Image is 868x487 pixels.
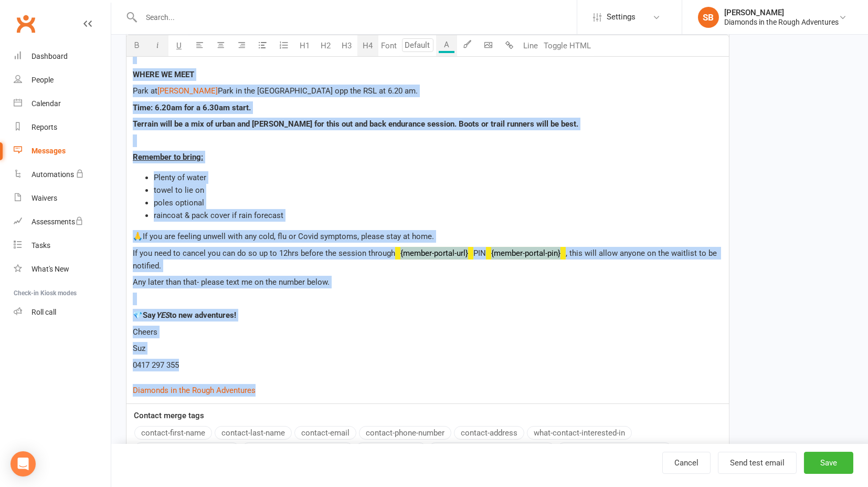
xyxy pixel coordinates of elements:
[31,265,69,273] div: What's New
[315,35,336,56] button: H2
[154,211,283,220] span: raincoat & pack cover if rain forecast
[133,344,145,353] span: Suz
[14,92,111,116] a: Calendar
[718,452,797,474] button: Send test email
[134,409,204,422] label: Contact merge tags
[557,442,672,456] button: next-upcoming-payment-date
[724,17,839,27] div: Diamonds in the Rough Adventures
[157,86,218,96] span: [PERSON_NAME]
[402,38,433,52] input: Default
[14,45,111,68] a: Dashboard
[336,35,357,56] button: H3
[168,35,189,56] button: U
[31,170,74,179] div: Automations
[154,198,204,208] span: poles optional
[724,8,839,17] div: [PERSON_NAME]
[607,5,636,29] span: Settings
[31,241,50,250] div: Tasks
[520,35,541,56] button: Line
[541,35,594,56] button: Toggle HTML
[154,173,206,182] span: Plenty of water
[133,86,157,96] span: Park at
[134,442,239,456] button: how-contact-contacted-us
[436,35,457,56] button: A
[143,310,156,320] span: Say
[215,426,292,440] button: contact-last-name
[133,232,434,241] span: 🙏If you are feeling unwell with any cold, flu or Covid symptoms, please stay at home.
[527,426,632,440] button: what-contact-interested-in
[14,234,111,257] a: Tasks
[294,35,315,56] button: H1
[10,451,36,476] div: Open Intercom Messenger
[31,308,56,316] div: Roll call
[133,103,251,112] span: Time: 6.20am for a 6.30am start.
[473,248,486,258] span: PIN
[133,277,330,287] span: Any later than that- please text me on the number below.
[134,426,212,440] button: contact-first-name
[31,217,83,226] div: Assessments
[356,442,426,456] button: last-attended-on
[294,426,356,440] button: contact-email
[31,147,66,155] div: Messages
[662,452,711,474] a: Cancel
[804,452,853,474] button: Save
[378,35,399,56] button: Font
[14,163,111,186] a: Automations
[698,7,719,28] div: SB
[138,10,577,25] input: Search...
[242,442,353,456] button: how-contact-heard-about-us
[133,248,719,271] span: , this will allow anyone on the waitlist to be notified.
[14,210,111,234] a: Assessments
[154,185,204,195] span: towel to lie on
[133,248,395,258] span: If you need to cancel you can do so up to 12hrs before the session through
[133,386,256,395] span: Diamonds in the Rough Adventures
[13,11,39,37] a: Clubworx
[176,41,182,50] span: U
[359,426,451,440] button: contact-phone-number
[156,310,170,320] span: YES
[429,442,555,456] button: next-upcoming-payment-amount
[133,119,578,129] span: Terrain will be a mix of urban and [PERSON_NAME] for this out and back endurance session. Boots o...
[218,86,418,96] span: Park in the [GEOGRAPHIC_DATA] opp the RSL at 6.20 am.
[31,52,68,60] div: Dashboard
[133,152,203,162] span: Remember to bring:
[133,70,194,79] span: WHERE WE MEET
[14,257,111,281] a: What's New
[31,194,57,202] div: Waivers
[454,426,524,440] button: contact-address
[31,76,54,84] div: People
[14,116,111,139] a: Reports
[14,68,111,92] a: People
[14,186,111,210] a: Waivers
[357,35,378,56] button: H4
[133,360,179,370] span: 0417 297 355
[133,310,143,320] span: 💎
[14,139,111,163] a: Messages
[14,301,111,324] a: Roll call
[31,123,57,131] div: Reports
[170,310,236,320] span: to new adventures!
[31,99,61,108] div: Calendar
[133,327,157,337] span: Cheers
